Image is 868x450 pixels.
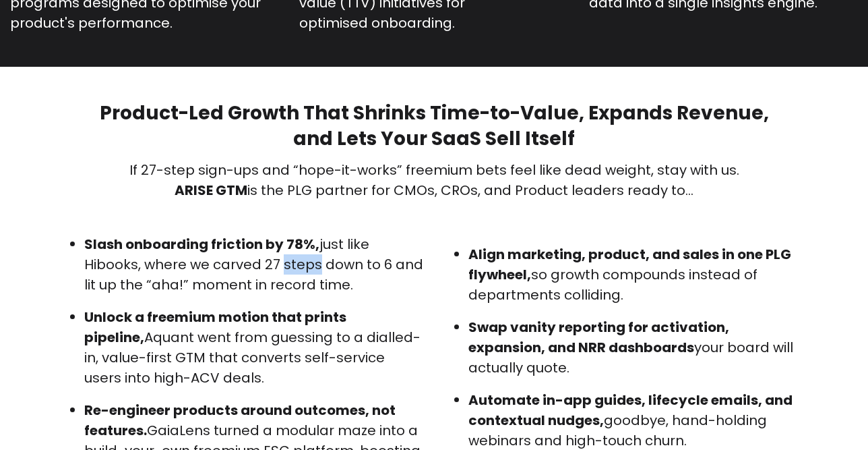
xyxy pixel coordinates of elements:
[60,160,808,200] div: If 27-step sign-ups and “hope-it-works” freemium bets feel like dead weight, stay with us. is the...
[468,391,793,430] strong: Automate in-app guides, lifecycle emails, and contextual nudges,
[468,244,808,305] p: so growth compounds instead of departments colliding.
[175,181,247,200] strong: ARISE GTM
[468,318,729,357] strong: Swap vanity reporting for activation, expansion, and NRR dashboards
[84,307,424,388] p: Aquant went from guessing to a dialled-in, value-first GTM that converts self-service users into ...
[84,235,319,254] strong: Slash onboarding friction by 78%,
[84,308,346,347] strong: Unlock a freemium motion that prints pipeline,
[60,101,808,152] h2: Product-Led Growth That Shrinks Time-to-Value, Expands Revenue, and Lets Your SaaS Sell Itself
[84,234,424,295] p: just like Hibooks, where we carved 27 steps down to 6 and lit up the “aha!” moment in record time.
[468,317,808,378] p: your board will actually quote.
[468,245,791,284] strong: Align marketing, product, and sales in one PLG flywheel,
[84,401,396,440] strong: Re-engineer products around outcomes, not features.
